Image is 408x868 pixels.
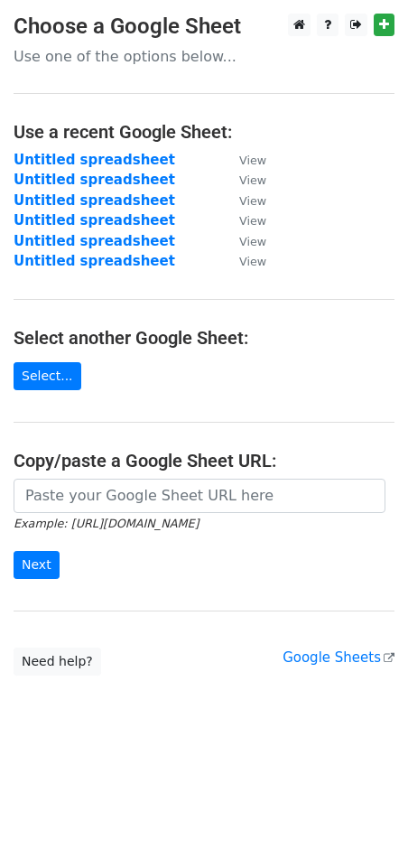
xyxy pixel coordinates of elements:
a: View [221,212,266,229]
small: View [239,235,266,248]
a: Select... [14,362,81,390]
small: View [239,194,266,208]
small: View [239,255,266,268]
h4: Copy/paste a Google Sheet URL: [14,450,394,471]
a: Untitled spreadsheet [14,152,175,168]
a: Need help? [14,648,101,676]
small: View [239,214,266,228]
a: View [221,253,266,269]
a: View [221,192,266,209]
a: View [221,152,266,168]
h4: Use a recent Google Sheet: [14,121,394,143]
input: Next [14,551,60,579]
a: View [221,233,266,249]
a: Untitled spreadsheet [14,192,175,209]
p: Use one of the options below... [14,47,394,66]
a: Untitled spreadsheet [14,172,175,188]
a: Untitled spreadsheet [14,212,175,229]
a: Untitled spreadsheet [14,233,175,249]
small: View [239,154,266,167]
h4: Select another Google Sheet: [14,327,394,349]
a: View [221,172,266,188]
small: View [239,173,266,187]
a: Google Sheets [283,649,394,666]
a: Untitled spreadsheet [14,253,175,269]
h3: Choose a Google Sheet [14,14,394,40]
input: Paste your Google Sheet URL here [14,479,385,513]
small: Example: [URL][DOMAIN_NAME] [14,517,199,530]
